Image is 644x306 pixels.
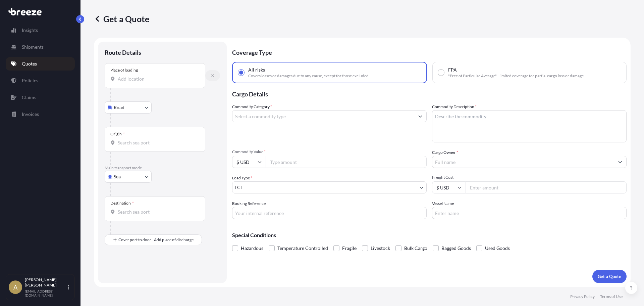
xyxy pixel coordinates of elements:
[432,175,627,180] span: Freight Cost
[118,236,194,243] span: Cover port to door - Add place of discharge
[22,94,36,101] p: Claims
[232,181,427,193] button: LCL
[232,83,627,103] p: Cargo Details
[118,76,197,82] input: Place of loading
[22,60,37,67] p: Quotes
[6,40,75,54] a: Shipments
[600,294,623,299] a: Terms of Use
[22,44,44,50] p: Shipments
[114,173,121,180] span: Sea
[232,42,627,62] p: Coverage Type
[6,24,75,37] a: Insights
[6,74,75,87] a: Policies
[414,110,426,122] button: Show suggestions
[105,171,152,183] button: Select transport
[114,104,124,111] span: Road
[105,165,220,171] p: Main transport mode
[241,243,263,253] span: Hazardous
[105,234,202,245] button: Cover port to door - Add place of discharge
[22,77,38,84] p: Policies
[118,139,197,146] input: Origin
[432,149,458,156] label: Cargo Owner
[438,70,444,76] input: FPA"Free of Particular Average" - limited coverage for partial cargo loss or damage
[110,201,134,206] div: Destination
[105,101,152,114] button: Select transport
[432,200,454,207] label: Vessel Name
[232,207,427,219] input: Your internal reference
[235,184,243,191] span: LCL
[232,110,414,122] input: Select a commodity type
[570,294,595,299] a: Privacy Policy
[232,103,272,110] label: Commodity Category
[6,107,75,121] a: Invoices
[22,111,39,118] p: Invoices
[105,48,141,56] p: Route Details
[441,243,471,253] span: Bagged Goods
[232,232,627,238] p: Special Conditions
[248,67,265,73] span: All risks
[238,70,244,76] input: All risksCovers losses or damages due to any cause, except for those excluded
[448,73,584,79] span: "Free of Particular Average" - limited coverage for partial cargo loss or damage
[448,67,457,73] span: FPA
[342,243,357,253] span: Fragile
[248,73,369,79] span: Covers losses or damages due to any cause, except for those excluded
[118,209,197,215] input: Destination
[432,207,627,219] input: Enter name
[110,68,138,73] div: Place of loading
[598,273,621,280] p: Get a Quote
[232,175,252,181] span: Load Type
[614,156,626,168] button: Show suggestions
[485,243,510,253] span: Used Goods
[232,149,427,155] span: Commodity Value
[25,289,66,297] p: [EMAIL_ADDRESS][DOMAIN_NAME]
[232,200,266,207] label: Booking Reference
[404,243,427,253] span: Bulk Cargo
[466,181,627,193] input: Enter amount
[592,270,627,283] button: Get a Quote
[22,27,38,34] p: Insights
[432,103,477,110] label: Commodity Description
[371,243,390,253] span: Livestock
[6,57,75,71] a: Quotes
[266,156,427,168] input: Type amount
[94,13,149,24] p: Get a Quote
[6,91,75,104] a: Claims
[432,156,614,168] input: Full name
[110,131,125,137] div: Origin
[13,284,17,291] span: A
[25,277,66,288] p: [PERSON_NAME] [PERSON_NAME]
[277,243,328,253] span: Temperature Controlled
